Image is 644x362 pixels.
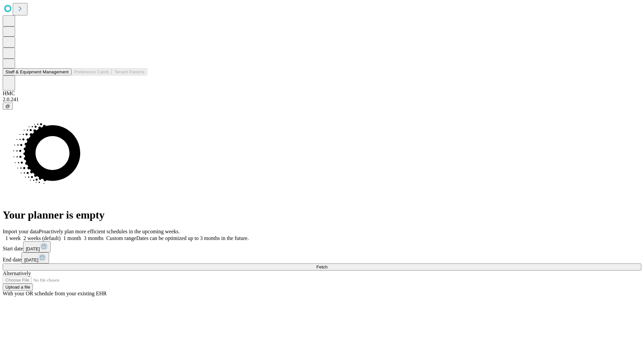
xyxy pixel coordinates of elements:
span: Import your data [3,229,39,234]
span: Alternatively [3,270,31,276]
div: Start date [3,241,641,252]
div: 2.0.241 [3,97,641,103]
button: Upload a file [3,284,33,291]
span: 2 weeks (default) [23,235,61,241]
span: @ [5,104,10,109]
button: Tenant Params [112,68,147,75]
button: @ [3,103,13,110]
span: 1 week [5,235,21,241]
button: [DATE] [21,252,49,263]
span: With your OR schedule from your existing EHR [3,291,107,296]
span: [DATE] [26,246,40,251]
span: Custom range [106,235,136,241]
div: HMC [3,90,641,97]
span: Dates can be optimized up to 3 months in the future. [136,235,249,241]
div: End date [3,252,641,263]
button: Preference Cards [71,68,112,75]
button: Fetch [3,263,641,270]
span: Proactively plan more efficient schedules in the upcoming weeks. [39,229,180,234]
span: [DATE] [24,257,38,262]
h1: Your planner is empty [3,209,641,221]
span: Fetch [316,264,327,269]
span: 3 months [84,235,104,241]
button: Staff & Equipment Management [3,68,71,75]
button: [DATE] [23,241,51,252]
span: 1 month [63,235,81,241]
